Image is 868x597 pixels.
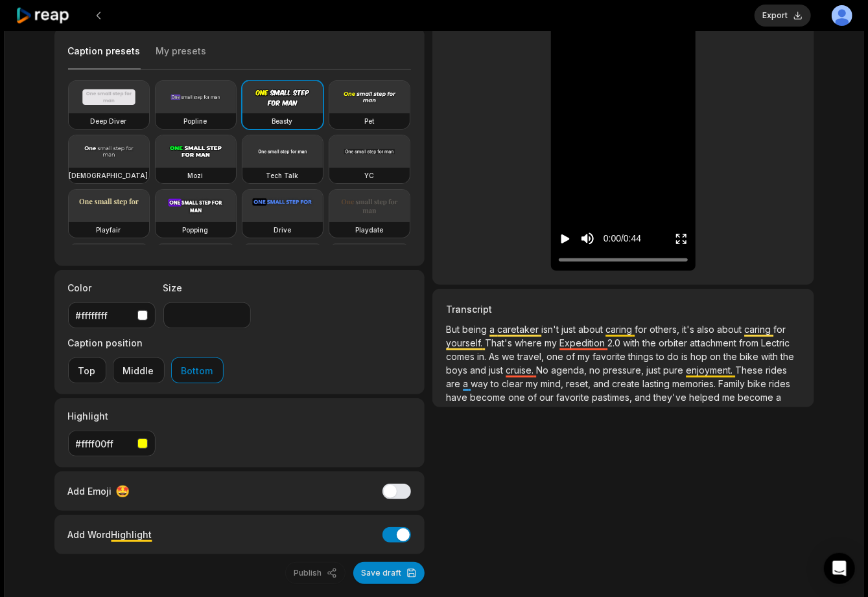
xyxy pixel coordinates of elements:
[68,409,156,423] label: Highlight
[710,351,723,362] span: on
[559,337,607,348] span: Expedition
[642,378,672,389] span: lasting
[578,351,592,362] span: my
[68,484,112,498] span: Add Emoji
[628,351,656,362] span: things
[508,392,528,403] span: one
[653,392,689,403] span: they've
[91,116,127,126] h3: Deep Diver
[578,324,605,335] span: about
[68,431,156,456] button: #ffff00ff
[68,302,156,328] button: #ffffffff
[502,378,526,389] span: clear
[502,351,517,362] span: we
[697,324,717,335] span: also
[761,351,780,362] span: with
[68,45,141,70] button: Caption presets
[717,324,744,335] span: about
[68,281,156,295] label: Color
[681,351,690,362] span: is
[667,351,681,362] span: do
[68,336,224,350] label: Caption position
[528,392,539,403] span: of
[517,351,546,362] span: travel,
[663,365,686,376] span: pure
[491,378,502,389] span: to
[551,365,589,376] span: agenda,
[446,337,485,348] span: yourself.
[489,365,506,376] span: just
[739,337,761,348] span: from
[113,357,165,383] button: Middle
[650,324,682,335] span: others,
[489,351,502,362] span: As
[446,365,470,376] span: boys
[156,45,207,69] button: My presets
[541,324,561,335] span: isn't
[604,232,641,245] div: 0:00 / 0:44
[672,378,718,389] span: memories.
[605,324,635,335] span: caring
[612,378,642,389] span: create
[76,309,132,322] div: #ffffffff
[526,378,541,389] span: my
[446,378,463,389] span: are
[566,378,593,389] span: reset,
[589,365,603,376] span: no
[477,351,489,362] span: in.
[111,529,152,540] span: Highlight
[689,392,722,403] span: helped
[682,324,697,335] span: it's
[738,392,776,403] span: become
[489,324,497,335] span: a
[446,351,477,362] span: comes
[546,351,566,362] span: one
[646,365,663,376] span: just
[623,337,642,348] span: with
[635,392,653,403] span: and
[773,324,786,335] span: for
[272,116,293,126] h3: Beasty
[463,378,471,389] span: a
[353,562,425,584] button: Save draft
[656,351,667,362] span: to
[163,281,251,295] label: Size
[592,392,635,403] span: pastimes,
[539,392,556,403] span: our
[541,378,566,389] span: mind,
[686,365,735,376] span: enjoyment.
[690,351,710,362] span: hop
[183,225,209,235] h3: Popping
[274,225,291,235] h3: Drive
[593,378,612,389] span: and
[592,351,628,362] span: favorite
[470,365,489,376] span: and
[355,225,383,235] h3: Playdate
[642,337,659,348] span: the
[188,170,204,181] h3: Mozi
[485,337,515,348] span: That's
[776,392,781,403] span: a
[471,378,491,389] span: way
[766,365,787,376] span: rides
[744,324,773,335] span: caring
[266,170,299,181] h3: Tech Talk
[603,365,646,376] span: pressure,
[184,116,207,126] h3: Popline
[556,392,592,403] span: favorite
[446,324,462,335] span: But
[675,227,688,251] button: Enter Fullscreen
[761,337,790,348] span: Lectric
[506,365,536,376] span: cruise.
[515,337,545,348] span: where
[561,324,578,335] span: just
[723,351,740,362] span: the
[76,437,132,451] div: #ffff00ff
[780,351,794,362] span: the
[718,378,747,389] span: Family
[580,231,596,247] button: Mute sound
[722,392,738,403] span: me
[446,302,800,316] h3: Transcript
[690,337,739,348] span: attachment
[497,324,541,335] span: caretaker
